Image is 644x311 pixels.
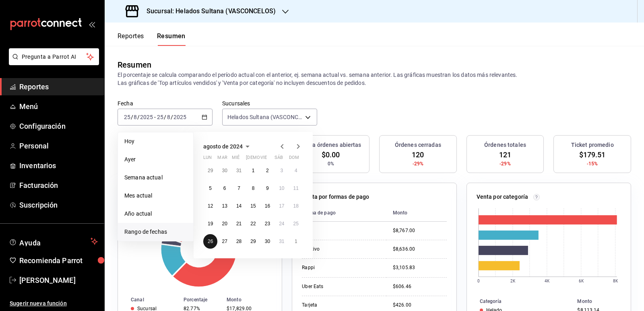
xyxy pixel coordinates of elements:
[275,216,289,231] button: 24 de agosto de 2024
[393,264,447,271] div: $3,105.83
[246,199,260,213] button: 15 de agosto de 2024
[574,297,631,306] th: Monto
[289,216,303,231] button: 25 de agosto de 2024
[19,180,98,191] span: Facturación
[386,204,447,222] th: Monto
[124,114,131,120] input: --
[118,101,213,106] label: Fecha
[222,221,227,227] abbr: 20 de agosto de 2024
[510,279,516,283] text: 2K
[208,221,213,227] abbr: 19 de agosto de 2024
[217,216,231,231] button: 20 de agosto de 2024
[133,114,137,120] input: --
[275,199,289,213] button: 17 de agosto de 2024
[499,149,511,160] span: 121
[157,114,164,120] input: --
[302,283,380,290] div: Uber Eats
[124,155,187,164] span: Ayer
[131,114,133,120] span: /
[250,221,256,227] abbr: 22 de agosto de 2024
[265,239,270,244] abbr: 30 de agosto de 2024
[10,299,98,308] span: Sugerir nueva función
[118,32,144,46] button: Reportes
[19,140,98,151] span: Personal
[289,155,299,163] abbr: domingo
[395,141,441,149] h3: Órdenes cerradas
[209,185,212,191] abbr: 5 de agosto de 2024
[222,101,317,106] label: Sucursales
[203,155,212,163] abbr: lunes
[393,302,447,309] div: $426.00
[477,279,480,283] text: 0
[236,168,242,173] abbr: 31 de julio de 2024
[275,155,283,163] abbr: sábado
[302,204,386,222] th: Forma de pago
[124,173,187,182] span: Semana actual
[275,181,289,196] button: 10 de agosto de 2024
[412,149,424,160] span: 120
[246,216,260,231] button: 22 de agosto de 2024
[19,160,98,171] span: Inventarios
[500,160,511,167] span: -29%
[477,193,528,201] p: Venta por categoría
[545,279,550,283] text: 4K
[223,295,282,304] th: Monto
[208,239,213,244] abbr: 26 de agosto de 2024
[571,141,614,149] h3: Ticket promedio
[413,160,424,167] span: -29%
[246,234,260,249] button: 29 de agosto de 2024
[260,216,275,231] button: 23 de agosto de 2024
[140,114,153,120] input: ----
[393,246,447,253] div: $8,636.00
[232,234,246,249] button: 28 de agosto de 2024
[579,279,584,283] text: 6K
[246,163,260,178] button: 1 de agosto de 2024
[154,114,156,120] span: -
[208,168,213,173] abbr: 29 de julio de 2024
[279,239,284,244] abbr: 31 de agosto de 2024
[293,185,299,191] abbr: 11 de agosto de 2024
[260,199,275,213] button: 16 de agosto de 2024
[124,192,187,200] span: Mes actual
[393,283,447,290] div: $606.46
[222,203,227,209] abbr: 13 de agosto de 2024
[217,234,231,249] button: 27 de agosto de 2024
[19,275,98,286] span: [PERSON_NAME]
[280,168,283,173] abbr: 3 de agosto de 2024
[275,163,289,178] button: 3 de agosto de 2024
[22,53,87,61] span: Pregunta a Parrot AI
[260,181,275,196] button: 9 de agosto de 2024
[295,239,297,244] abbr: 1 de septiembre de 2024
[289,163,303,178] button: 4 de agosto de 2024
[293,203,299,209] abbr: 18 de agosto de 2024
[302,193,369,201] p: Venta por formas de pago
[203,143,243,150] span: agosto de 2024
[19,81,98,92] span: Reportes
[19,255,98,266] span: Recomienda Parrot
[203,199,217,213] button: 12 de agosto de 2024
[289,234,303,249] button: 1 de septiembre de 2024
[9,48,99,65] button: Pregunta a Parrot AI
[252,185,255,191] abbr: 8 de agosto de 2024
[302,302,380,309] div: Tarjeta
[208,203,213,209] abbr: 12 de agosto de 2024
[467,297,574,306] th: Categoría
[302,264,380,271] div: Rappi
[250,239,256,244] abbr: 29 de agosto de 2024
[250,203,256,209] abbr: 15 de agosto de 2024
[223,185,226,191] abbr: 6 de agosto de 2024
[265,221,270,227] abbr: 23 de agosto de 2024
[173,114,187,120] input: ----
[19,200,98,210] span: Suscripción
[227,113,302,121] span: Helados Sultana (VASCONCELOS)
[484,141,526,149] h3: Órdenes totales
[293,221,299,227] abbr: 25 de agosto de 2024
[279,221,284,227] abbr: 24 de agosto de 2024
[302,246,380,253] div: Efectivo
[279,203,284,209] abbr: 17 de agosto de 2024
[203,142,252,151] button: agosto de 2024
[587,160,598,167] span: -15%
[6,58,99,67] a: Pregunta a Parrot AI
[203,216,217,231] button: 19 de agosto de 2024
[579,149,606,160] span: $179.51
